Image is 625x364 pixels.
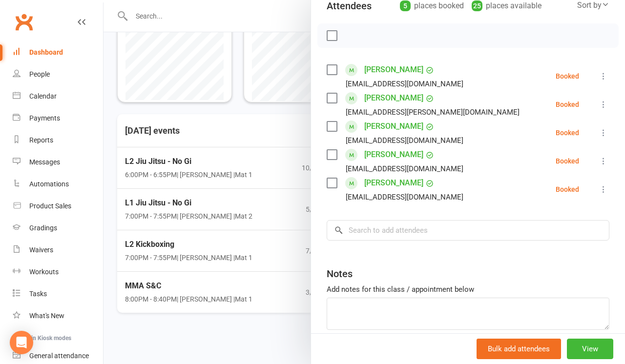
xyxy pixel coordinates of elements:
[327,220,609,241] input: Search to add attendees
[10,331,33,354] div: Open Intercom Messenger
[13,41,103,63] a: Dashboard
[567,339,613,359] button: View
[556,158,579,164] div: Booked
[364,90,423,106] a: [PERSON_NAME]
[13,261,103,283] a: Workouts
[364,62,423,78] a: [PERSON_NAME]
[29,70,50,78] div: People
[364,119,423,134] a: [PERSON_NAME]
[12,10,36,34] a: Clubworx
[472,0,482,11] div: 25
[400,0,411,11] div: 5
[13,283,103,305] a: Tasks
[13,217,103,239] a: Gradings
[13,195,103,217] a: Product Sales
[13,151,103,173] a: Messages
[346,78,463,90] div: [EMAIL_ADDRESS][DOMAIN_NAME]
[13,107,103,129] a: Payments
[556,101,579,108] div: Booked
[29,136,53,144] div: Reports
[327,283,609,295] div: Add notes for this class / appointment below
[29,246,53,254] div: Waivers
[29,224,57,232] div: Gradings
[29,92,57,100] div: Calendar
[29,268,59,276] div: Workouts
[13,173,103,195] a: Automations
[29,158,60,166] div: Messages
[556,73,579,80] div: Booked
[13,63,103,85] a: People
[29,114,60,122] div: Payments
[13,129,103,151] a: Reports
[556,129,579,136] div: Booked
[29,202,71,210] div: Product Sales
[364,175,423,191] a: [PERSON_NAME]
[29,48,63,56] div: Dashboard
[346,191,463,203] div: [EMAIL_ADDRESS][DOMAIN_NAME]
[346,106,520,119] div: [EMAIL_ADDRESS][PERSON_NAME][DOMAIN_NAME]
[13,85,103,107] a: Calendar
[327,267,353,281] div: Notes
[13,239,103,261] a: Waivers
[29,180,69,188] div: Automations
[29,352,89,360] div: General attendance
[364,147,423,162] a: [PERSON_NAME]
[556,186,579,193] div: Booked
[13,305,103,327] a: What's New
[346,162,463,175] div: [EMAIL_ADDRESS][DOMAIN_NAME]
[477,339,561,359] button: Bulk add attendees
[346,134,463,147] div: [EMAIL_ADDRESS][DOMAIN_NAME]
[29,312,64,320] div: What's New
[29,290,47,298] div: Tasks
